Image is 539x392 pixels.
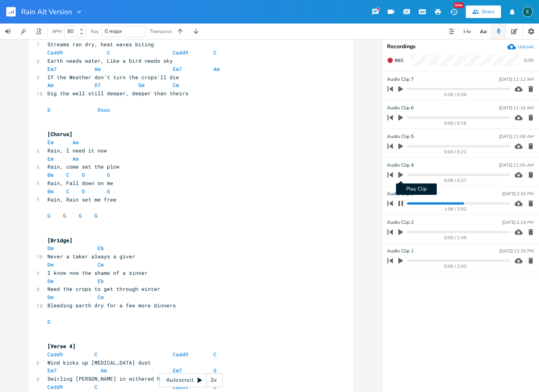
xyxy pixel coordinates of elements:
span: Earth needs water, Like a bird needs sky [47,57,173,64]
div: [DATE] 11:12 AM [499,77,534,82]
span: C [66,188,69,195]
span: D [82,188,85,195]
span: Bleeding earth dry for a few more dinners [47,302,176,309]
span: Eb [98,278,104,285]
button: Upload [507,42,534,51]
span: C [94,383,98,390]
span: G [47,318,51,325]
span: G [107,188,110,195]
span: Rec [395,58,403,64]
span: Rain Alt Version [21,8,72,15]
span: C [94,351,98,358]
span: Rain, come set the plow [47,163,119,170]
span: Never a taker always a giver [47,253,135,260]
div: 1:08 / 2:02 [401,207,510,211]
span: C [66,171,69,178]
span: [Bridge] [47,237,72,244]
span: Em7 [47,367,57,374]
div: Share [481,8,495,15]
span: Streams ran dry, heat waves biting [47,41,154,48]
span: G [47,212,51,219]
span: Wind kicks up [MEDICAL_DATA] dust [47,359,151,366]
span: Em7 [173,65,182,73]
span: Rain, Rain set me free [47,196,116,203]
span: Dm [47,261,54,268]
span: Em7 [47,33,57,40]
span: Cadd9 [173,49,188,56]
span: Am [94,65,101,73]
span: C [107,49,110,56]
span: G [107,171,110,178]
span: Dm [47,278,54,285]
span: If the Weather don't turn the crops'll die [47,74,179,81]
span: G major [105,28,122,35]
span: [Chorus] [47,131,72,138]
div: [DATE] 11:09 AM [499,134,534,139]
div: 0:00 / 1:49 [401,236,510,240]
div: Recordings [387,44,534,49]
span: Audio Clip 3 [387,190,414,198]
div: 0:00 / 0:21 [401,150,510,154]
span: D [82,171,85,178]
div: [DATE] 11:10 AM [499,106,534,110]
div: [DATE] 12:35 PM [499,249,534,253]
span: C [213,383,217,390]
span: Eb [98,245,104,252]
span: Audio Clip 4 [387,162,414,169]
div: 0:00 / 0:16 [401,121,510,125]
div: [DATE] 2:24 PM [502,220,534,225]
span: Em7 [173,367,182,374]
span: Rain, Fall down on me [47,180,113,187]
button: Rec [384,54,407,67]
span: [Verse 4] [47,343,76,350]
div: 3x [206,373,221,387]
span: Cadd9 [173,383,188,390]
div: Transpose [150,29,172,34]
button: E [523,3,533,21]
span: Swirling [PERSON_NAME] in withered husk [47,375,170,382]
span: Audio Clip 2 [387,219,414,226]
span: I know now the shame of a sinner [47,269,148,276]
div: 0:00 [524,58,534,63]
span: D [47,106,51,113]
span: Am [101,367,107,374]
div: 0:00 / 0:20 [401,93,510,97]
div: New [454,2,464,8]
span: Cm [98,261,104,268]
span: Am [47,82,54,89]
span: Em [47,155,54,162]
span: Rain, I need it now [47,147,107,154]
span: G [63,212,66,219]
span: Bm [47,171,54,178]
span: G [79,212,82,219]
div: Key [91,29,99,34]
span: Audio Clip 6 [387,104,414,112]
span: Cm [98,294,104,301]
button: Share [466,5,501,18]
span: Audio Clip 1 [387,247,414,255]
div: easlakson [523,7,533,17]
div: Upload [518,44,534,50]
span: Am [213,65,220,73]
span: Cadd9 [47,383,63,390]
span: Am [101,33,107,40]
span: Dm [47,294,54,301]
span: G [213,33,217,40]
span: Audio Clip 7 [387,76,414,83]
span: Gm [138,82,145,89]
span: Em7 [173,33,182,40]
span: Cadd9 [47,351,63,358]
button: New [446,5,461,19]
div: 0:00 / 0:27 [401,178,510,183]
span: G [213,367,217,374]
span: Em [47,139,54,146]
div: 0:00 / 2:02 [401,264,510,269]
span: G [94,212,98,219]
div: BPM [52,29,61,34]
span: D7 [94,82,101,89]
span: Am [72,155,79,162]
span: Dig the well still deeper, deeper than theirs [47,90,188,97]
span: C [213,49,217,56]
div: [DATE] 11:05 AM [499,163,534,167]
span: Bm [47,188,54,195]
